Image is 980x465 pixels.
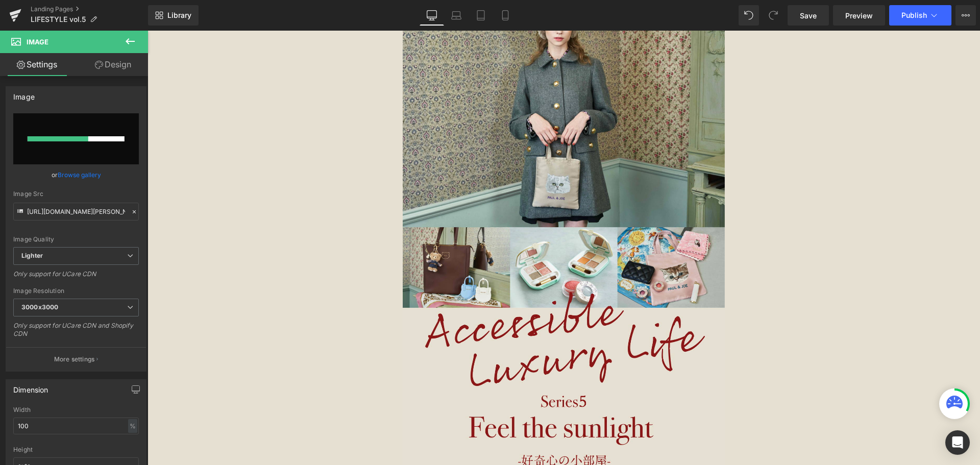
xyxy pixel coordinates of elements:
a: Laptop [444,5,469,26]
span: Publish [901,11,927,19]
b: 3000x3000 [21,303,58,311]
b: Lighter [21,252,43,259]
a: Tablet [469,5,493,26]
p: More settings [54,355,95,364]
div: Image Quality [13,236,139,243]
div: Open Intercom Messenger [945,430,970,455]
span: Save [800,10,817,21]
div: Image [13,87,35,101]
a: Desktop [420,5,444,26]
span: Preview [845,10,873,21]
button: Redo [763,5,783,26]
a: Mobile [493,5,518,26]
div: % [128,419,137,433]
button: Undo [739,5,759,26]
a: Design [76,53,150,76]
a: Browse gallery [58,166,101,184]
div: Height [13,446,139,453]
div: or [13,169,139,180]
input: auto [13,418,139,434]
div: Image Resolution [13,287,139,295]
div: Only support for UCare CDN and Shopify CDN [13,322,139,345]
div: Image Src [13,190,139,198]
a: Preview [833,5,885,26]
div: Width [13,406,139,413]
button: More settings [6,347,146,371]
span: Library [167,11,191,20]
span: LIFESTYLE vol.5 [31,15,86,23]
a: New Library [148,5,199,26]
a: Landing Pages [31,5,148,13]
div: Only support for UCare CDN [13,270,139,285]
span: Image [27,38,48,46]
div: Dimension [13,380,48,394]
button: Publish [889,5,951,26]
button: More [955,5,976,26]
input: Link [13,203,139,221]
